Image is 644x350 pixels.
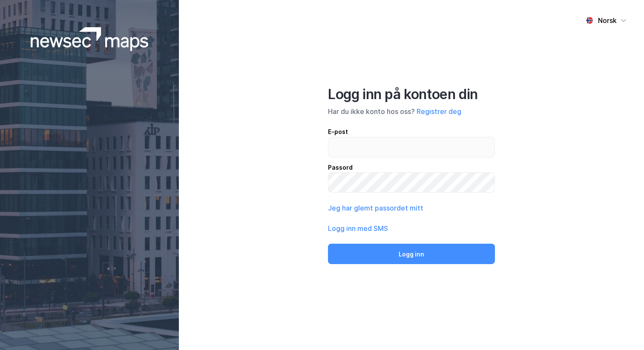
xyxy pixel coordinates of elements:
[328,244,495,264] button: Logg inn
[328,223,388,233] button: Logg inn med SMS
[328,86,495,103] div: Logg inn på kontoen din
[598,15,617,26] div: Norsk
[328,162,495,173] div: Passord
[31,27,149,51] img: logoWhite.bf58a803f64e89776f2b079ca2356427.svg
[417,106,461,117] button: Registrer deg
[328,127,495,137] div: E-post
[328,106,495,117] div: Har du ikke konto hos oss?
[328,203,423,213] button: Jeg har glemt passordet mitt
